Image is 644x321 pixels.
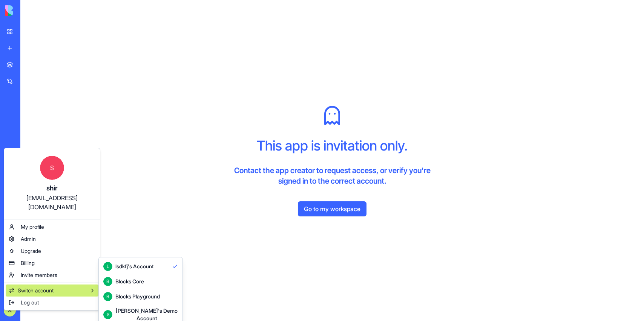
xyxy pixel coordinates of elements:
span: Admin [21,235,36,243]
span: My profile [21,223,44,231]
span: Switch account [18,287,54,294]
div: shir [12,183,92,193]
span: Billing [21,259,35,267]
a: Invite members [6,269,98,281]
span: Upgrade [21,247,41,255]
a: Billing [6,257,98,269]
span: Invite members [21,271,57,279]
a: My profile [6,221,98,233]
a: Sshir[EMAIL_ADDRESS][DOMAIN_NAME] [6,150,98,218]
span: S [40,156,64,180]
a: Upgrade [6,245,98,257]
div: [EMAIL_ADDRESS][DOMAIN_NAME] [12,193,92,211]
a: Admin [6,233,98,245]
span: Log out [21,299,39,306]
